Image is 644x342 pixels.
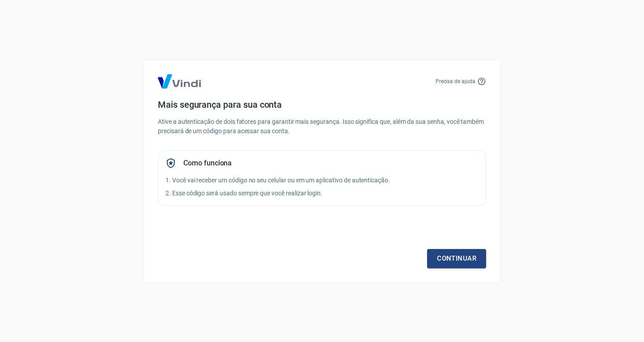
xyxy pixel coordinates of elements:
img: Logo Vind [158,74,201,89]
h5: Como funciona [183,159,232,168]
p: Precisa de ajuda [436,77,475,85]
p: 2. Esse código será usado sempre que você realizar login. [165,189,479,198]
h4: Mais segurança para sua conta [158,99,486,110]
p: 1. Você vai receber um código no seu celular ou em um aplicativo de autenticação. [165,176,479,185]
a: Continuar [427,249,486,268]
p: Ative a autenticação de dois fatores para garantir mais segurança. Isso significa que, além da su... [158,117,486,136]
